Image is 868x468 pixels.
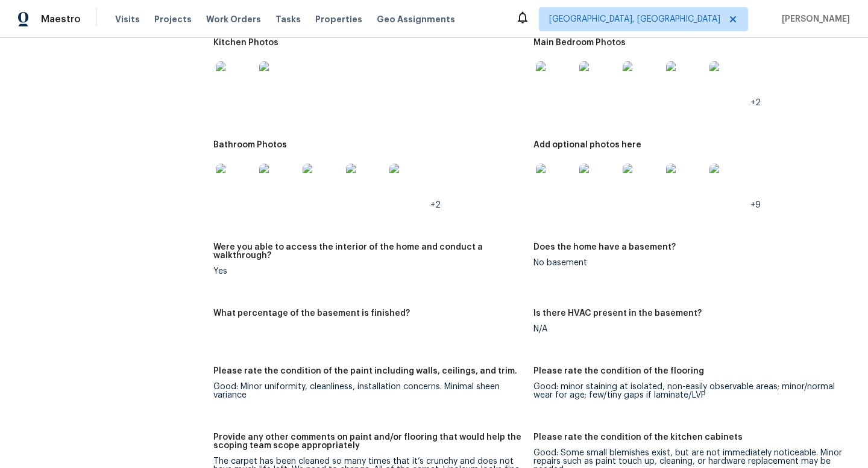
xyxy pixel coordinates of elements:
[533,325,844,333] div: N/A
[315,13,362,25] span: Properties
[533,141,641,149] h5: Add optional photos here
[213,267,524,276] div: Yes
[206,13,261,25] span: Work Orders
[533,38,626,47] h5: Main Bedroom Photos
[533,259,844,267] div: No basement
[533,309,702,318] h5: Is there HVAC present in the basement?
[750,99,761,107] span: +2
[777,13,850,25] span: [PERSON_NAME]
[213,141,287,149] h5: Bathroom Photos
[213,383,524,399] div: Good: Minor uniformity, cleanliness, installation concerns. Minimal sheen variance
[533,367,704,375] h5: Please rate the condition of the flooring
[533,243,676,251] h5: Does the home have a basement?
[549,13,720,25] span: [GEOGRAPHIC_DATA], [GEOGRAPHIC_DATA]
[213,309,410,318] h5: What percentage of the basement is finished?
[430,201,441,209] span: +2
[750,201,761,209] span: +9
[377,13,455,25] span: Geo Assignments
[213,38,278,47] h5: Kitchen Photos
[115,13,140,25] span: Visits
[154,13,192,25] span: Projects
[533,433,743,442] h5: Please rate the condition of the kitchen cabinets
[41,13,81,25] span: Maestro
[213,433,524,450] h5: Provide any other comments on paint and/or flooring that would help the scoping team scope approp...
[213,367,517,375] h5: Please rate the condition of the paint including walls, ceilings, and trim.
[533,383,844,399] div: Good: minor staining at isolated, non-easily observable areas; minor/normal wear for age; few/tin...
[213,243,524,260] h5: Were you able to access the interior of the home and conduct a walkthrough?
[275,15,301,23] span: Tasks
